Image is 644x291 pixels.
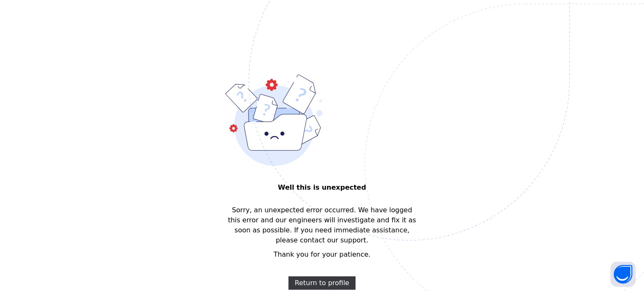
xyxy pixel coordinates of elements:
[226,183,419,193] span: Well this is unexpected
[295,278,349,288] span: Return to profile
[226,205,419,245] span: Sorry, an unexpected error occurred. We have logged this error and our engineers will investigate...
[226,75,323,166] img: error-bound.9d27ae2af7d8ffd69f21ced9f822e0fd.svg
[610,262,636,287] button: Open asap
